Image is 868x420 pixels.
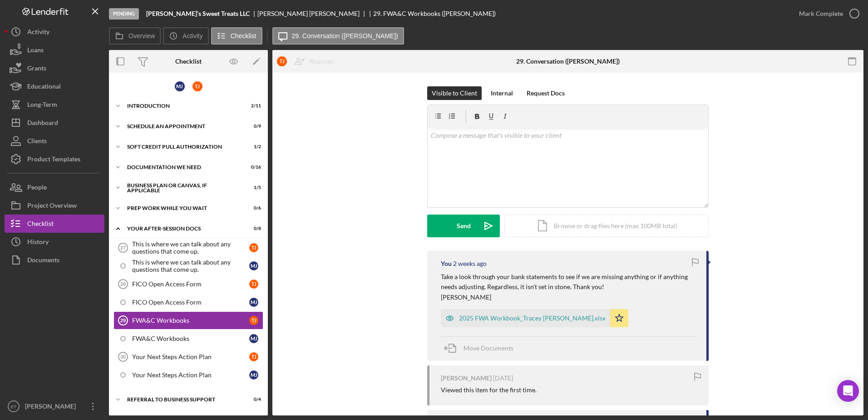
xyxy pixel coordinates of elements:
button: Checklist [211,27,262,45]
label: 29. Conversation ([PERSON_NAME]) [292,32,398,40]
div: T J [249,243,258,252]
button: Internal [486,86,518,100]
div: Viewed this item for the first time. [441,386,537,394]
a: 28FICO Open Access FormTJ [113,275,263,293]
button: Move Documents [441,337,523,360]
div: Loans [27,41,44,61]
div: Dashboard [27,114,58,134]
button: Project Overview [5,196,104,215]
button: Send [427,215,500,237]
div: This is where we can talk about any questions that come up. [132,240,249,255]
label: Checklist [231,32,256,40]
div: Long-Term [27,95,57,116]
text: ET [11,404,16,409]
tspan: 30 [120,354,126,360]
div: 0 / 9 [245,124,261,129]
tspan: 27 [120,245,126,250]
p: [PERSON_NAME] [441,292,697,302]
a: FICO Open Access FormMJ [113,293,263,311]
div: Request Docs [527,86,565,100]
div: M J [249,370,258,380]
div: Send [457,215,471,237]
button: Activity [163,27,208,45]
div: Visible to Client [432,86,477,100]
tspan: 28 [120,281,126,287]
div: T J [249,280,258,289]
a: This is where we can talk about any questions that come up.MJ [113,257,263,275]
div: M J [175,81,185,91]
div: 0 / 4 [245,397,261,402]
button: Product Templates [5,150,104,168]
time: 2025-09-08 22:53 [453,260,487,267]
div: Referral to Business Support [127,397,238,402]
div: 29. Conversation ([PERSON_NAME]) [516,58,620,65]
div: People [27,178,47,199]
div: Product Templates [27,150,80,170]
div: T J [192,81,202,91]
a: FWA&C WorkbooksMJ [113,330,263,348]
div: Checklist [175,58,202,65]
button: Long-Term [5,95,104,114]
button: Checklist [5,215,104,233]
button: Educational [5,77,104,95]
button: Visible to Client [427,86,482,100]
button: Grants [5,59,104,77]
a: History [5,233,104,251]
div: Your Next Steps Action Plan [132,371,249,379]
div: 29. FWA&C Workbooks ([PERSON_NAME]) [373,10,496,17]
div: This is where we can talk about any questions that come up. [132,259,249,273]
div: Reassign [310,52,334,70]
div: 1 / 5 [245,185,261,190]
a: 30Your Next Steps Action PlanTJ [113,348,263,366]
div: History [27,233,49,253]
button: Documents [5,251,104,269]
div: You [441,260,452,267]
div: 2 / 11 [245,103,261,109]
button: Overview [109,27,161,45]
button: Clients [5,132,104,150]
div: Prep Work While You Wait [127,205,238,211]
tspan: 29 [120,318,126,323]
label: Overview [128,32,155,40]
div: Business Plan or Canvas, if applicable [127,183,238,193]
div: Your Next Steps Action Plan [132,353,249,360]
div: Checklist [27,215,54,235]
a: Dashboard [5,114,104,132]
div: Clients [27,132,47,152]
div: Pending [109,8,139,20]
div: FWA&C Workbooks [132,317,249,324]
button: People [5,178,104,196]
div: Mark Complete [799,5,843,23]
div: Open Intercom Messenger [837,380,859,402]
a: 27This is where we can talk about any questions that come up.TJ [113,239,263,257]
p: Take a look through your bank statements to see if we are missing anything or if anything needs a... [441,272,697,292]
button: Mark Complete [790,5,863,23]
div: Introduction [127,103,238,109]
div: 2025 FWA Workbook_Tracey [PERSON_NAME].xlsx [459,315,606,322]
button: ET[PERSON_NAME] [5,397,104,415]
div: Schedule An Appointment [127,124,238,129]
div: 0 / 16 [245,165,261,170]
a: 29FWA&C WorkbooksTJ [113,311,263,330]
a: Your Next Steps Action PlanMJ [113,366,263,384]
div: FICO Open Access Form [132,280,249,288]
button: Activity [5,23,104,41]
time: 2025-08-21 03:00 [493,375,513,382]
div: 0 / 6 [245,205,261,211]
button: 2025 FWA Workbook_Tracey [PERSON_NAME].xlsx [441,309,628,327]
div: [PERSON_NAME] [441,375,492,382]
div: 1 / 2 [245,144,261,150]
label: Activity [182,32,202,40]
div: T J [249,316,258,325]
div: Grants [27,59,46,80]
div: Activity [27,23,49,43]
div: Educational [27,77,61,98]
